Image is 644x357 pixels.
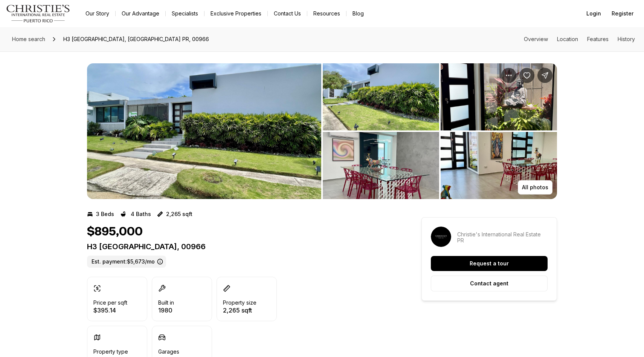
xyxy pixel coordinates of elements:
[9,33,48,45] a: Home search
[87,63,321,199] li: 1 of 6
[87,225,143,239] h1: $895,000
[96,211,114,217] p: 3 Beds
[522,184,548,190] p: All photos
[166,211,192,217] p: 2,265 sqft
[501,68,516,83] button: Property options
[79,8,115,19] a: Our Story
[431,256,548,271] button: Request a tour
[158,307,174,313] p: 1980
[223,307,256,313] p: 2,265 sqft
[618,36,635,42] a: Skip to: History
[524,36,635,42] nav: Page section menu
[93,300,127,306] p: Price per sqft
[323,132,439,199] button: View image gallery
[612,11,633,17] span: Register
[268,8,307,19] button: Contact Us
[120,208,151,220] button: 4 Baths
[441,63,557,130] button: View image gallery
[524,36,548,42] a: Skip to: Overview
[441,132,557,199] button: View image gallery
[582,6,606,21] button: Login
[116,8,165,19] a: Our Advantage
[323,63,557,199] li: 2 of 6
[93,307,127,313] p: $395.14
[223,300,256,306] p: Property size
[607,6,638,21] button: Register
[87,63,557,199] div: Listing Photos
[307,8,346,19] a: Resources
[166,8,204,19] a: Specialists
[87,256,166,268] label: Est. payment: $5,673/mo
[87,63,321,199] button: View image gallery
[158,300,174,306] p: Built in
[537,68,552,83] button: Share Property: H3 CAPARRA HILLS
[457,231,548,244] p: Christie's International Real Estate PR
[519,68,534,83] button: Save Property: H3 CAPARRA HILLS
[587,36,609,42] a: Skip to: Features
[158,349,179,355] p: Garages
[470,260,509,267] p: Request a tour
[87,242,394,251] p: H3 [GEOGRAPHIC_DATA], 00966
[131,211,151,217] p: 4 Baths
[431,276,548,291] button: Contact agent
[60,33,212,45] span: H3 [GEOGRAPHIC_DATA], [GEOGRAPHIC_DATA] PR, 00966
[346,8,370,19] a: Blog
[6,5,70,23] img: logo
[12,36,45,42] span: Home search
[557,36,578,42] a: Skip to: Location
[586,11,601,17] span: Login
[323,63,439,130] button: View image gallery
[470,280,508,287] p: Contact agent
[204,8,267,19] a: Exclusive Properties
[93,349,128,355] p: Property type
[518,180,552,195] button: All photos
